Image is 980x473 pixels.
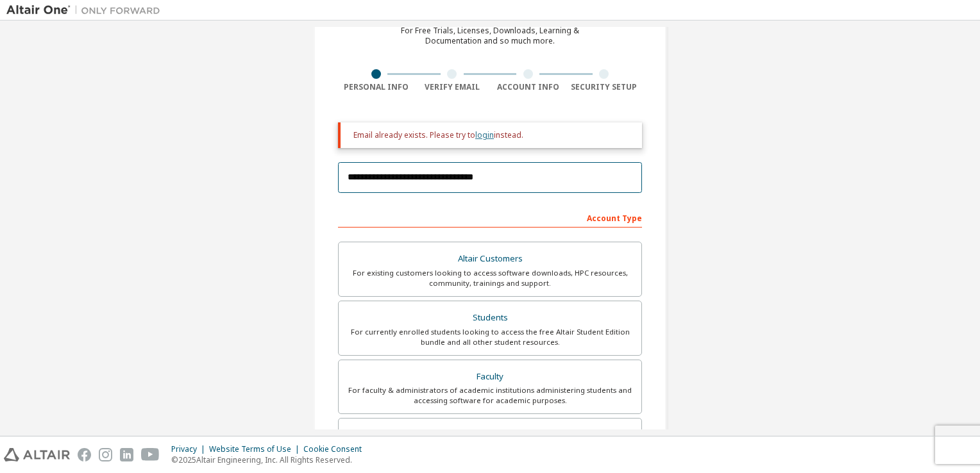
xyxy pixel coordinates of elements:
[353,130,632,140] div: Email already exists. Please try to instead.
[303,444,369,454] div: Cookie Consent
[338,82,414,92] div: Personal Info
[141,448,160,461] img: youtube.svg
[346,250,634,268] div: Altair Customers
[171,454,369,465] p: © 2025 Altair Engineering, Inc. All Rights Reserved.
[346,309,634,327] div: Students
[99,448,112,461] img: instagram.svg
[338,207,642,228] div: Account Type
[346,327,634,347] div: For currently enrolled students looking to access the free Altair Student Edition bundle and all ...
[475,129,494,140] a: login
[346,368,634,386] div: Faculty
[490,82,566,92] div: Account Info
[346,426,634,444] div: Everyone else
[566,82,643,92] div: Security Setup
[78,448,91,461] img: facebook.svg
[171,444,209,454] div: Privacy
[346,385,634,406] div: For faculty & administrators of academic institutions administering students and accessing softwa...
[414,82,491,92] div: Verify Email
[401,26,579,46] div: For Free Trials, Licenses, Downloads, Learning & Documentation and so much more.
[4,448,70,461] img: altair_logo.svg
[209,444,303,454] div: Website Terms of Use
[346,268,634,288] div: For existing customers looking to access software downloads, HPC resources, community, trainings ...
[6,4,167,17] img: Altair One
[120,448,133,461] img: linkedin.svg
